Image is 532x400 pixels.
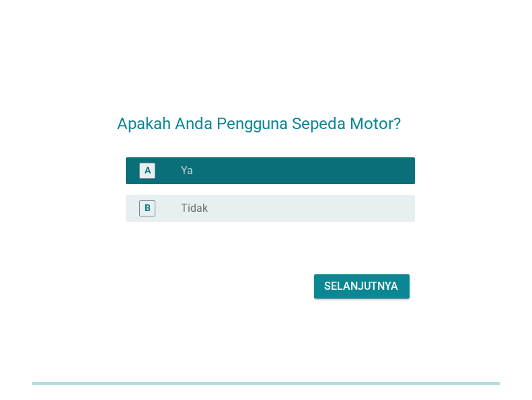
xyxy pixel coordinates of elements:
div: Selanjutnya [325,278,399,294]
div: B [145,201,151,215]
button: Selanjutnya [314,274,410,298]
label: Tidak [181,202,208,215]
div: A [145,163,151,177]
label: Ya [181,164,193,177]
h2: Apakah Anda Pengguna Sepeda Motor? [118,98,415,136]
